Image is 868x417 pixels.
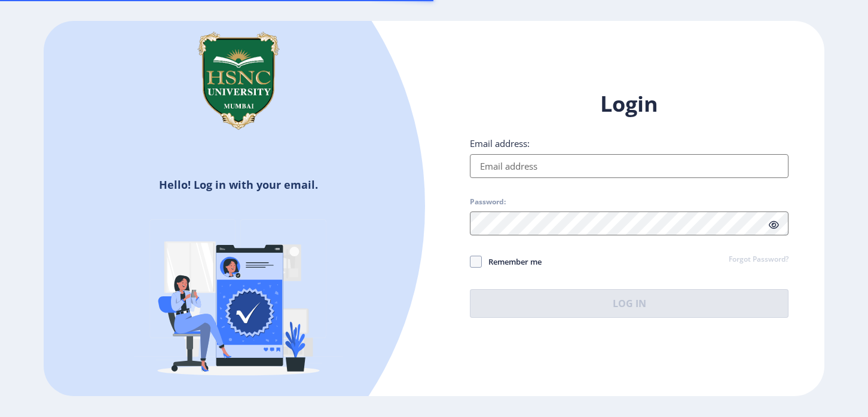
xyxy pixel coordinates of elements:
h1: Login [470,90,788,118]
input: Email address [470,154,788,178]
span: Remember me [482,255,542,269]
img: Verified-rafiki.svg [134,197,343,406]
label: Email address: [470,137,530,149]
button: Log In [470,289,788,318]
a: Forgot Password? [729,255,788,265]
img: hsnc.png [179,21,298,140]
label: Password: [470,197,506,207]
